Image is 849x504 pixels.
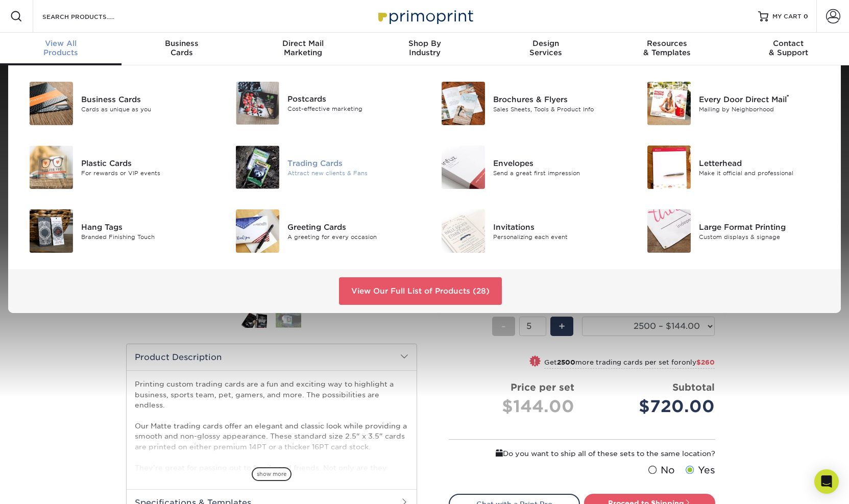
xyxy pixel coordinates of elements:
div: Industry [364,39,486,57]
a: Resources& Templates [607,33,728,65]
a: Every Door Direct Mail Every Door Direct Mail® Mailing by Neighborhood [638,78,829,129]
div: Greeting Cards [287,221,417,232]
span: Resources [607,39,728,48]
div: Branded Finishing Touch [81,232,211,241]
div: Postcards [287,93,417,105]
img: Envelopes [442,146,485,189]
div: Mailing by Neighborhood [699,105,829,113]
div: Cards as unique as you [81,105,211,113]
img: Trading Cards [236,146,279,189]
div: Services [485,39,607,57]
a: DesignServices [485,33,607,65]
div: A greeting for every occasion [287,232,417,241]
span: Shop By [364,39,486,48]
div: Invitations [493,221,623,232]
a: Invitations Invitations Personalizing each event [432,205,623,257]
div: Personalizing each event [493,232,623,241]
span: 0 [804,13,808,20]
div: Hang Tags [81,221,211,232]
a: Business Cards Business Cards Cards as unique as you [20,78,211,129]
img: Primoprint [374,5,476,27]
input: SEARCH PRODUCTS..... [41,10,141,22]
a: Large Format Printing Large Format Printing Custom displays & signage [638,205,829,257]
div: Make it official and professional [699,169,829,177]
a: BusinessCards [122,33,243,65]
sup: ® [787,93,789,101]
img: Business Cards [30,82,73,125]
div: Plastic Cards [81,157,211,169]
div: & Templates [607,39,728,57]
a: Greeting Cards Greeting Cards A greeting for every occasion [226,205,417,257]
a: Brochures & Flyers Brochures & Flyers Sales Sheets, Tools & Product Info [432,78,623,129]
a: Shop ByIndustry [364,33,486,65]
div: & Support [727,39,849,57]
div: Large Format Printing [699,221,829,232]
img: Letterhead [647,146,691,189]
div: Letterhead [699,157,829,169]
div: Send a great first impression [493,169,623,177]
a: Plastic Cards Plastic Cards For rewards or VIP events [20,141,211,193]
a: Letterhead Letterhead Make it official and professional [638,141,829,193]
a: Contact& Support [727,33,849,65]
a: Hang Tags Hang Tags Branded Finishing Touch [20,205,211,257]
div: Marketing [242,39,364,57]
div: Every Door Direct Mail [699,93,829,105]
a: View Our Full List of Products (28) [339,277,502,305]
span: Direct Mail [242,39,364,48]
div: Custom displays & signage [699,232,829,241]
label: Yes [683,463,715,477]
div: Envelopes [493,157,623,169]
div: Open Intercom Messenger [814,469,839,494]
span: show more [252,467,292,481]
div: Sales Sheets, Tools & Product Info [493,105,623,113]
a: Direct MailMarketing [242,33,364,65]
div: Trading Cards [287,157,417,169]
label: No [646,463,675,477]
div: Cards [122,39,243,57]
img: Brochures & Flyers [442,82,485,125]
a: Postcards Postcards Cost-effective marketing [226,78,417,129]
img: Plastic Cards [30,146,73,189]
div: Attract new clients & Fans [287,169,417,177]
span: MY CART [772,12,802,21]
div: Cost-effective marketing [287,105,417,113]
div: Do you want to ship all of these sets to the same location? [449,448,715,459]
a: Envelopes Envelopes Send a great first impression [432,141,623,193]
div: $720.00 [590,394,715,419]
span: Contact [727,39,849,48]
div: Business Cards [81,93,211,105]
span: Design [485,39,607,48]
div: Brochures & Flyers [493,93,623,105]
a: Trading Cards Trading Cards Attract new clients & Fans [226,141,417,193]
img: Invitations [442,209,485,253]
span: Business [122,39,243,48]
img: Greeting Cards [236,209,279,253]
div: For rewards or VIP events [81,169,211,177]
img: Postcards [236,82,279,125]
img: Hang Tags [30,209,73,253]
img: Large Format Printing [647,209,691,253]
img: Every Door Direct Mail [647,82,691,125]
div: $144.00 [457,394,574,419]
